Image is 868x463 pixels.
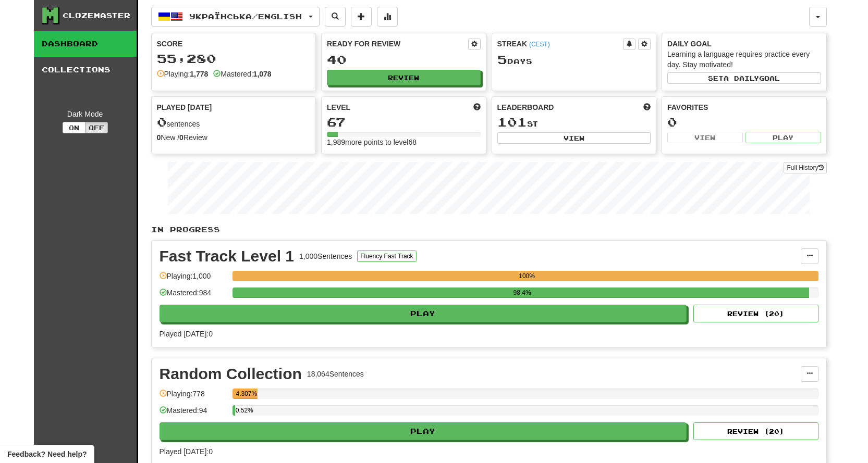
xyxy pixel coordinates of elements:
[667,132,743,143] button: View
[327,39,468,49] div: Ready for Review
[497,53,651,67] div: Day s
[745,132,821,143] button: Play
[42,109,129,119] div: Dark Mode
[497,115,527,129] span: 101
[667,102,821,112] div: Favorites
[327,116,481,129] div: 67
[160,405,227,422] div: Mastered: 94
[253,70,272,78] strong: 1,078
[179,133,184,142] strong: 0
[473,102,481,112] span: Score more points to level up
[151,7,320,27] button: Українська/English
[157,115,167,129] span: 0
[34,57,137,83] a: Collections
[327,137,481,147] div: 1,989 more points to level 68
[693,305,818,322] button: Review (20)
[327,70,481,85] button: Review
[667,39,821,49] div: Daily Goal
[693,422,818,440] button: Review (20)
[7,449,87,459] span: Open feedback widget
[724,74,759,82] span: a daily
[160,330,213,338] span: Played [DATE]: 0
[189,12,302,21] span: Українська / English
[151,224,827,235] p: In Progress
[327,53,481,66] div: 40
[377,7,398,27] button: More stats
[160,287,227,305] div: Mastered: 984
[160,271,227,288] div: Playing: 1,000
[497,52,507,67] span: 5
[667,72,821,84] button: Seta dailygoal
[34,31,137,57] a: Dashboard
[63,10,130,21] div: Clozemaster
[784,162,826,173] a: Full History
[497,116,651,129] div: st
[190,70,208,78] strong: 1,778
[357,251,416,262] button: Fluency Fast Track
[497,102,554,112] span: Leaderboard
[63,122,85,133] button: On
[325,7,346,27] button: Search sentences
[157,52,311,65] div: 55,280
[213,69,271,79] div: Mastered:
[157,116,311,129] div: sentences
[157,102,212,112] span: Played [DATE]
[85,122,108,133] button: Off
[643,102,651,112] span: This week in points, UTC
[667,49,821,70] div: Learning a language requires practice every day. Stay motivated!
[667,116,821,129] div: 0
[160,248,295,264] div: Fast Track Level 1
[160,305,687,322] button: Play
[529,41,550,48] a: (CEST)
[157,133,161,142] strong: 0
[299,251,352,261] div: 1,000 Sentences
[160,422,687,440] button: Play
[160,447,213,456] span: Played [DATE]: 0
[160,389,227,406] div: Playing: 778
[160,366,302,382] div: Random Collection
[157,132,311,143] div: New / Review
[307,369,364,379] div: 18,064 Sentences
[351,7,372,27] button: Add sentence to collection
[236,287,809,298] div: 98.4%
[497,39,624,49] div: Streak
[327,102,350,112] span: Level
[236,389,258,399] div: 4.307%
[157,69,209,79] div: Playing:
[157,39,311,49] div: Score
[236,271,818,281] div: 100%
[497,132,651,144] button: View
